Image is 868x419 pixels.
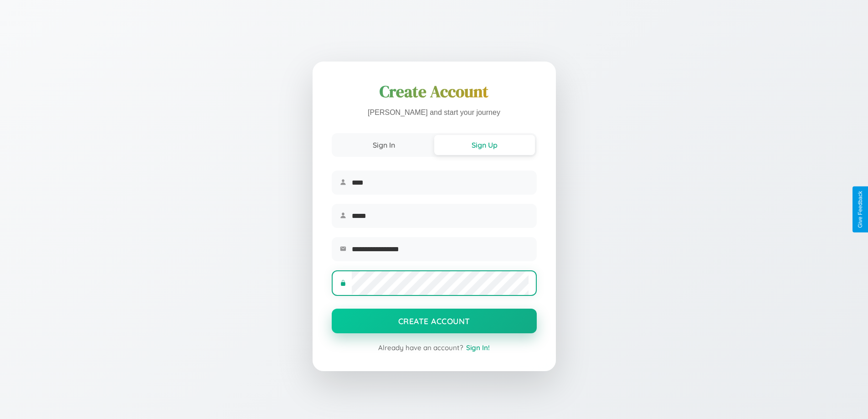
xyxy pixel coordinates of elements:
[332,81,537,103] h1: Create Account
[857,191,863,228] div: Give Feedback
[332,106,537,119] p: [PERSON_NAME] and start your journey
[332,309,537,333] button: Create Account
[434,135,535,155] button: Sign Up
[466,343,490,352] span: Sign In!
[332,343,537,352] div: Already have an account?
[334,135,434,155] button: Sign In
